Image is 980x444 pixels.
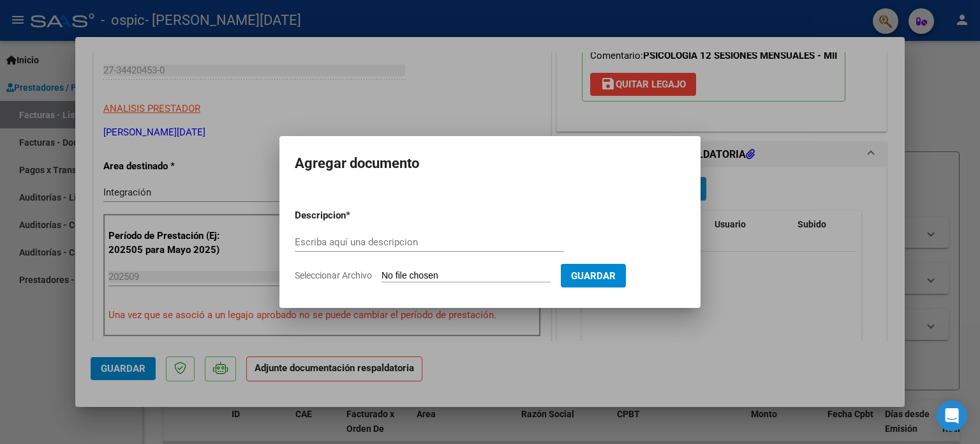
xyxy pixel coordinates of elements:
[571,270,616,282] span: Guardar
[937,401,967,431] div: Open Intercom Messenger
[295,270,372,280] span: Seleccionar Archivo
[561,264,626,287] button: Guardar
[295,208,412,223] p: Descripcion
[295,151,685,176] h2: Agregar documento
